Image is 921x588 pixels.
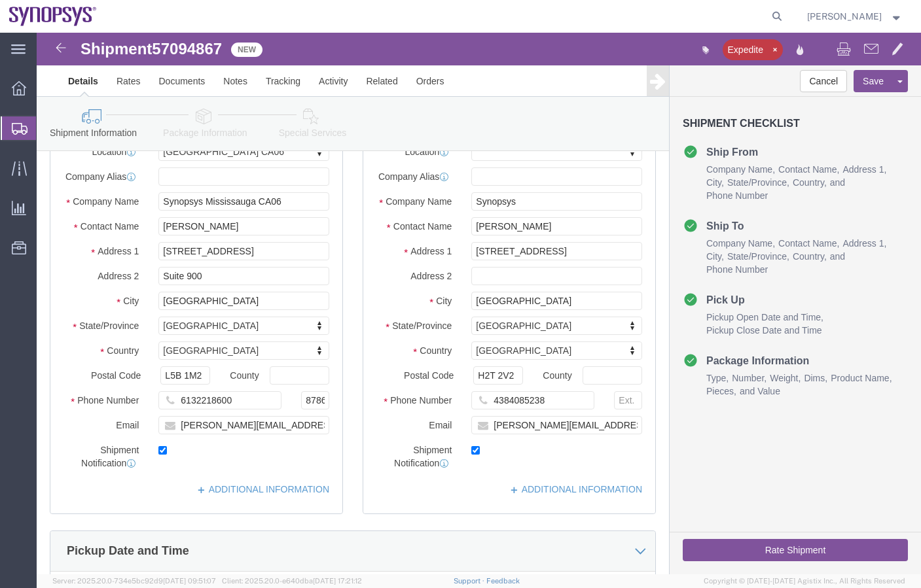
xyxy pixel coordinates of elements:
[486,577,520,585] a: Feedback
[9,7,97,26] img: logo
[313,577,362,585] span: [DATE] 17:21:12
[454,577,486,585] a: Support
[806,9,903,24] button: [PERSON_NAME]
[807,9,882,24] span: Colleen Kelleher
[37,33,921,574] iframe: FS Legacy Container
[704,576,905,587] span: Copyright © [DATE]-[DATE] Agistix Inc., All Rights Reserved
[163,577,216,585] span: [DATE] 09:51:07
[52,577,216,585] span: Server: 2025.20.0-734e5bc92d9
[222,577,362,585] span: Client: 2025.20.0-e640dba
